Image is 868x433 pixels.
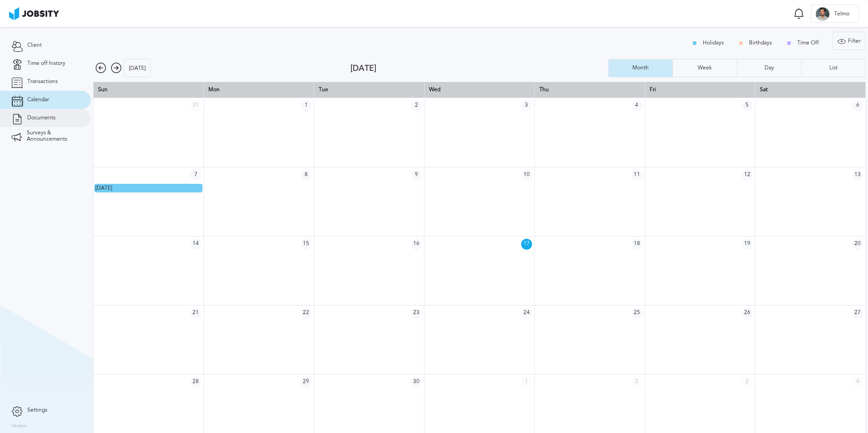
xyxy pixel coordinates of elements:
[27,60,65,67] span: Time off history
[411,100,422,111] span: 2
[742,100,753,111] span: 5
[190,239,201,250] span: 14
[852,170,863,181] span: 13
[693,65,716,71] div: Week
[852,377,863,388] span: 4
[301,100,311,111] span: 1
[208,86,220,93] span: Mon
[742,239,753,250] span: 19
[737,59,801,77] button: Day
[608,59,673,77] button: Month
[539,86,549,93] span: Thu
[833,32,865,50] div: Filter
[521,239,532,250] span: 17
[190,377,201,388] span: 28
[27,130,79,143] span: Surveys & Announcements
[411,170,422,181] span: 9
[631,377,642,388] span: 2
[301,239,311,250] span: 15
[301,377,311,388] span: 29
[742,308,753,319] span: 26
[631,239,642,250] span: 18
[521,308,532,319] span: 24
[829,11,854,17] span: Telmo
[852,239,863,250] span: 20
[521,100,532,111] span: 3
[631,170,642,181] span: 11
[825,65,842,71] div: List
[631,100,642,111] span: 4
[852,308,863,319] span: 27
[631,308,642,319] span: 25
[190,308,201,319] span: 21
[760,65,779,71] div: Day
[98,86,108,93] span: Sun
[190,100,201,111] span: 31
[11,423,28,429] label: Version:
[411,239,422,250] span: 16
[350,64,608,73] div: [DATE]
[742,170,753,181] span: 12
[521,170,532,181] span: 10
[301,308,311,319] span: 22
[95,185,112,191] span: [DATE]
[9,7,59,20] img: ab4bad089aa723f57921c736e9817d99.png
[190,170,201,181] span: 7
[672,59,737,77] button: Week
[429,86,440,93] span: Wed
[628,65,653,71] div: Month
[411,377,422,388] span: 30
[521,377,532,388] span: 1
[411,308,422,319] span: 23
[760,86,768,93] span: Sat
[27,407,47,413] span: Settings
[301,170,311,181] span: 8
[27,79,58,85] span: Transactions
[852,100,863,111] span: 6
[124,59,151,77] button: [DATE]
[27,115,55,121] span: Documents
[742,377,753,388] span: 3
[27,97,49,103] span: Calendar
[650,86,656,93] span: Fri
[816,7,829,21] div: T
[833,32,866,50] button: Filter
[811,5,859,23] button: TTelmo
[801,59,866,77] button: List
[319,86,328,93] span: Tue
[27,42,42,49] span: Client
